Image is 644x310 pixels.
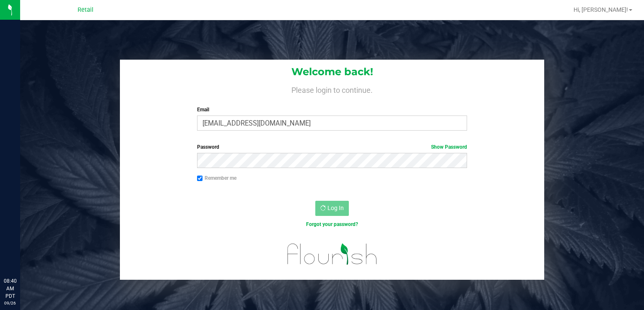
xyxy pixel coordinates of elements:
[197,106,467,113] label: Email
[279,237,385,271] img: flourish_logo.svg
[327,205,344,211] span: Log In
[574,6,628,13] span: Hi, [PERSON_NAME]!
[78,6,93,13] span: Retail
[120,84,544,94] h4: Please login to continue.
[197,174,236,182] label: Remember me
[431,144,467,150] a: Show Password
[4,277,16,300] p: 08:40 AM PDT
[4,300,16,306] p: 09/26
[120,66,544,77] h1: Welcome back!
[197,144,219,150] span: Password
[197,176,203,181] input: Remember me
[306,221,358,227] a: Forgot your password?
[315,201,349,216] button: Log In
